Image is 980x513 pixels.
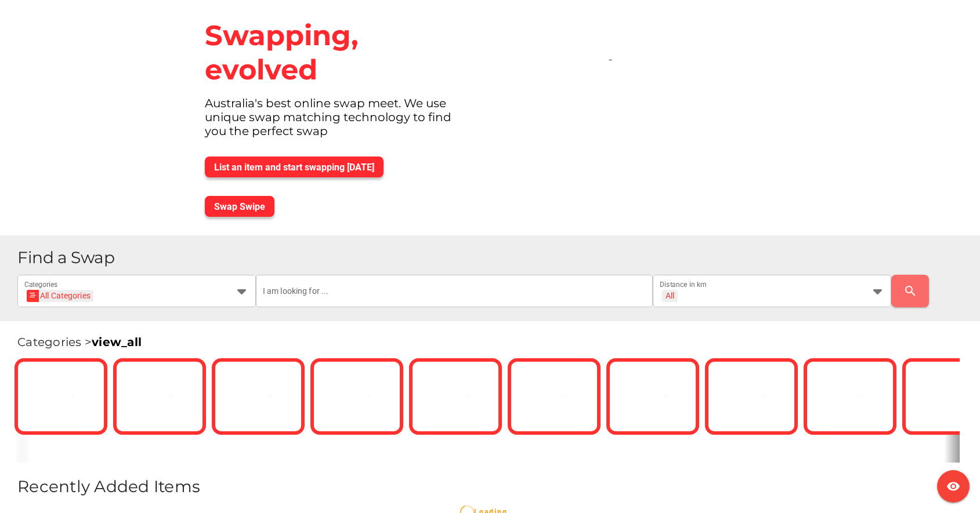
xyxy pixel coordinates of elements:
[92,335,142,349] a: view_all
[214,162,374,173] span: List an item and start swapping [DATE]
[196,96,483,147] div: Australia's best online swap meet. We use unique swap matching technology to find you the perfect...
[30,290,91,302] div: All Categories
[205,196,274,217] button: Swap Swipe
[263,275,646,307] input: I am looking for ...
[205,157,384,177] button: List an item and start swapping [DATE]
[666,290,674,301] div: All
[17,335,142,349] span: Categories >
[214,201,265,212] span: Swap Swipe
[196,9,483,96] div: Swapping, evolved
[17,249,971,266] h1: Find a Swap
[903,284,917,298] i: search
[946,479,960,493] i: visibility
[17,476,200,496] span: Recently Added Items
